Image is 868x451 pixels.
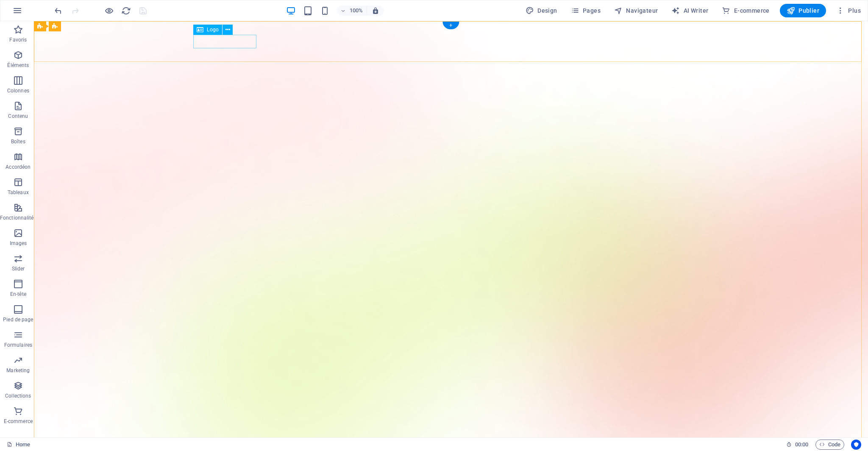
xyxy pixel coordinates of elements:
p: En-tête [10,291,26,298]
p: Favoris [9,36,27,43]
button: Usercentrics [851,440,861,450]
span: Pages [571,6,601,15]
button: reload [121,6,131,16]
p: Pied de page [3,316,33,323]
span: Logo [207,27,219,32]
button: Navigateur [611,4,661,17]
button: undo [53,6,63,16]
button: Cliquez ici pour quitter le mode Aperçu et poursuivre l'édition. [104,6,114,16]
h6: Durée de la session [786,440,809,450]
button: E-commerce [718,4,773,17]
p: E-commerce [4,418,33,425]
span: Plus [836,6,861,15]
div: + [442,22,459,29]
a: Cliquez pour annuler la sélection. Double-cliquez pour ouvrir Pages. [7,440,30,450]
p: Marketing [6,367,30,374]
p: Collections [5,393,31,399]
p: Images [10,240,27,247]
span: Code [819,440,840,450]
p: Slider [12,265,25,272]
button: Design [522,4,561,17]
button: 100% [337,6,367,16]
span: E-commerce [722,6,769,15]
i: Actualiser la page [121,6,131,16]
span: 00 00 [795,440,808,450]
span: Navigateur [614,6,658,15]
p: Colonnes [7,87,29,94]
p: Tableaux [8,189,29,196]
span: Design [526,6,557,15]
h6: 100% [350,6,363,16]
p: Formulaires [4,342,32,348]
p: Accordéon [6,164,31,170]
button: Pages [568,4,604,17]
p: Éléments [7,62,29,69]
button: Plus [833,4,864,17]
button: Code [815,440,844,450]
span: : [801,441,802,448]
p: Contenu [8,113,28,120]
i: Annuler : Modifier la description (Ctrl+Z) [53,6,63,16]
button: Publier [780,4,826,17]
span: Publier [787,6,819,15]
p: Boîtes [11,138,25,145]
button: AI Writer [668,4,712,17]
span: AI Writer [671,6,708,15]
